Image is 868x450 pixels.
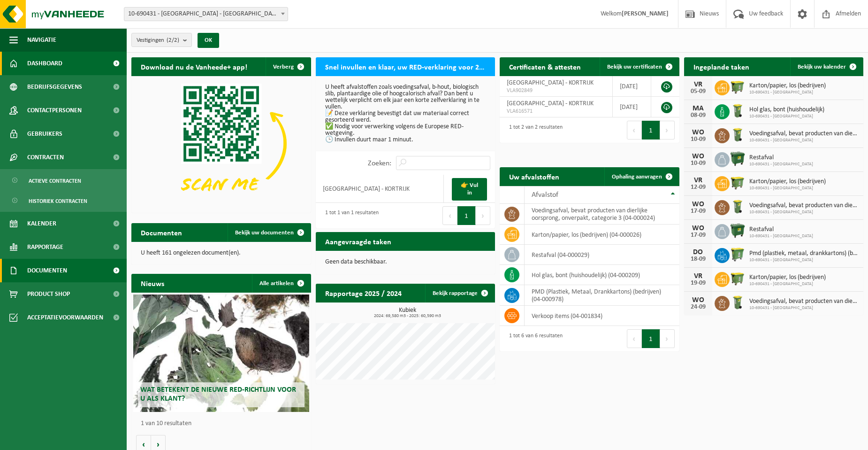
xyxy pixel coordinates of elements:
[525,265,679,285] td: hol glas, bont (huishoudelijk) (04-000209)
[476,206,490,225] button: Next
[316,57,495,76] h2: Snel invullen en klaar, uw RED-verklaring voor 2025
[749,226,813,233] span: Restafval
[140,386,296,403] span: Wat betekent de nieuwe RED-richtlijn voor u als klant?
[507,87,605,94] span: VLA902849
[266,57,310,76] button: Verberg
[749,250,859,257] span: Pmd (plastiek, metaal, drankkartons) (bedrijven)
[790,57,862,76] a: Bekijk uw kalender
[689,160,708,167] div: 10-09
[141,420,306,427] p: 1 van 10 resultaten
[689,304,708,310] div: 24-09
[29,192,87,210] span: Historiek contracten
[749,106,824,114] span: Hol glas, bont (huishoudelijk)
[131,33,192,47] button: Vestigingen(2/2)
[749,162,813,167] span: 10-690431 - [GEOGRAPHIC_DATA]
[507,100,594,107] span: [GEOGRAPHIC_DATA] - KORTRIJK
[27,52,62,75] span: Dashboard
[730,79,746,95] img: WB-1100-HPE-GN-50
[642,121,660,140] button: 1
[29,172,81,190] span: Actieve contracten
[507,108,605,115] span: VLA616571
[133,295,309,412] a: Wat betekent de nieuwe RED-richtlijn voor u als klant?
[749,209,859,215] span: 10-690431 - [GEOGRAPHIC_DATA]
[613,97,651,117] td: [DATE]
[749,130,859,138] span: Voedingsafval, bevat producten van dierlijke oorsprong, onverpakt, categorie 3
[2,171,124,189] a: Actieve contracten
[525,245,679,265] td: restafval (04-000029)
[730,199,746,215] img: WB-0140-HPE-GN-50
[730,151,746,167] img: WB-1100-HPE-GN-01
[642,329,660,348] button: 1
[689,201,708,208] div: WO
[689,256,708,263] div: 18-09
[689,184,708,191] div: 12-09
[749,114,824,119] span: 10-690431 - [GEOGRAPHIC_DATA]
[689,81,708,88] div: VR
[27,122,62,146] span: Gebruikers
[749,274,826,281] span: Karton/papier, los (bedrijven)
[532,191,558,199] span: Afvalstof
[689,272,708,280] div: VR
[228,223,310,242] a: Bekijk uw documenten
[325,84,486,143] p: U heeft afvalstoffen zoals voedingsafval, b-hout, biologisch slib, plantaardige olie of hoogcalor...
[604,167,678,186] a: Ophaling aanvragen
[27,28,56,52] span: Navigatie
[27,75,82,99] span: Bedrijfsgegevens
[749,154,813,162] span: Restafval
[27,306,103,329] span: Acceptatievoorwaarden
[457,206,476,225] button: 1
[2,192,124,209] a: Historiek contracten
[27,99,82,122] span: Contactpersonen
[749,305,859,311] span: 10-690431 - [GEOGRAPHIC_DATA]
[607,64,662,70] span: Bekijk uw certificaten
[749,90,826,95] span: 10-690431 - [GEOGRAPHIC_DATA]
[131,274,174,292] h2: Nieuws
[689,105,708,112] div: MA
[730,127,746,143] img: WB-0140-HPE-GN-50
[124,8,288,21] span: 10-690431 - SINT-AMANDSBASISSCHOOL NOORD - KORTRIJK
[137,33,179,47] span: Vestigingen
[320,205,379,226] div: 1 tot 1 van 1 resultaten
[660,329,675,348] button: Next
[235,230,294,236] span: Bekijk uw documenten
[613,76,651,97] td: [DATE]
[730,247,746,263] img: WB-0770-HPE-GN-50
[500,57,590,76] h2: Certificaten & attesten
[612,174,662,180] span: Ophaling aanvragen
[316,175,444,203] td: [GEOGRAPHIC_DATA] - KORTRIJK
[131,57,257,76] h2: Download nu de Vanheede+ app!
[320,314,495,318] span: 2024: 69,580 m3 - 2025: 60,590 m3
[500,167,569,186] h2: Uw afvalstoffen
[689,112,708,119] div: 08-09
[507,79,594,86] span: [GEOGRAPHIC_DATA] - KORTRIJK
[525,285,679,306] td: PMD (Plastiek, Metaal, Drankkartons) (bedrijven) (04-000978)
[798,64,846,70] span: Bekijk uw kalender
[689,88,708,95] div: 05-09
[27,235,63,259] span: Rapportage
[316,232,401,250] h2: Aangevraagde taken
[689,129,708,136] div: WO
[320,307,495,318] h3: Kubiek
[689,232,708,239] div: 17-09
[27,282,70,306] span: Product Shop
[622,10,669,17] strong: [PERSON_NAME]
[325,259,486,265] p: Geen data beschikbaar.
[27,259,67,282] span: Documenten
[749,281,826,287] span: 10-690431 - [GEOGRAPHIC_DATA]
[730,271,746,287] img: WB-1100-HPE-GN-50
[689,280,708,287] div: 19-09
[525,306,679,326] td: verkoop items (04-001834)
[689,177,708,184] div: VR
[27,212,56,235] span: Kalender
[124,7,288,21] span: 10-690431 - SINT-AMANDSBASISSCHOOL NOORD - KORTRIJK
[504,120,563,140] div: 1 tot 2 van 2 resultaten
[749,202,859,209] span: Voedingsafval, bevat producten van dierlijke oorsprong, onverpakt, categorie 3
[442,206,457,225] button: Previous
[27,146,64,169] span: Contracten
[141,250,302,256] p: U heeft 161 ongelezen document(en).
[252,274,310,293] a: Alle artikelen
[689,153,708,160] div: WO
[273,64,294,70] span: Verberg
[684,57,759,76] h2: Ingeplande taken
[627,329,642,348] button: Previous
